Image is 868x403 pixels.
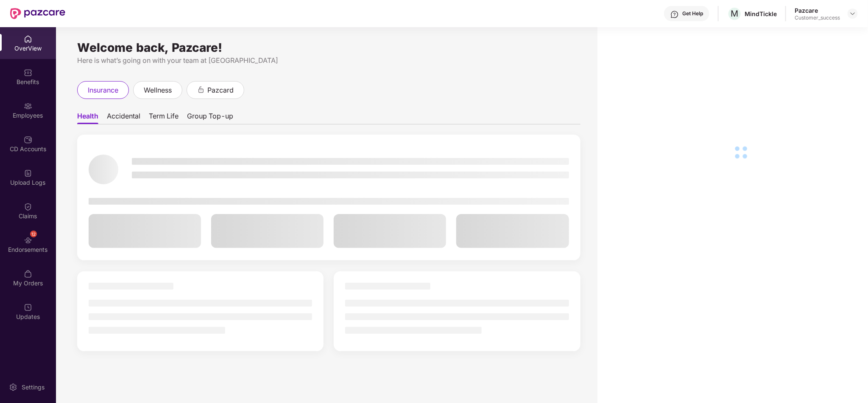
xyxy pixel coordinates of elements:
img: svg+xml;base64,PHN2ZyBpZD0iQ2xhaW0iIHhtbG5zPSJodHRwOi8vd3d3LnczLm9yZy8yMDAwL3N2ZyIgd2lkdGg9IjIwIi... [24,203,32,211]
img: svg+xml;base64,PHN2ZyBpZD0iVXBkYXRlZCIgeG1sbnM9Imh0dHA6Ly93d3cudzMub3JnLzIwMDAvc3ZnIiB3aWR0aD0iMj... [24,303,32,312]
div: Welcome back, Pazcare! [77,44,581,51]
img: svg+xml;base64,PHN2ZyBpZD0iSG9tZSIgeG1sbnM9Imh0dHA6Ly93d3cudzMub3JnLzIwMDAvc3ZnIiB3aWR0aD0iMjAiIG... [24,35,32,43]
div: Customer_success [795,14,840,21]
span: Term Life [149,112,179,124]
img: svg+xml;base64,PHN2ZyBpZD0iRW5kb3JzZW1lbnRzIiB4bWxucz0iaHR0cDovL3d3dy53My5vcmcvMjAwMC9zdmciIHdpZH... [24,236,32,245]
img: svg+xml;base64,PHN2ZyBpZD0iQ0RfQWNjb3VudHMiIGRhdGEtbmFtZT0iQ0QgQWNjb3VudHMiIHhtbG5zPSJodHRwOi8vd3... [24,135,32,144]
span: insurance [88,85,118,96]
span: pazcard [207,85,234,96]
div: MindTickle [745,10,777,18]
img: svg+xml;base64,PHN2ZyBpZD0iQmVuZWZpdHMiIHhtbG5zPSJodHRwOi8vd3d3LnczLm9yZy8yMDAwL3N2ZyIgd2lkdGg9Ij... [24,68,32,77]
div: Pazcare [795,6,840,14]
span: Accidental [107,112,140,124]
div: Here is what’s going on with your team at [GEOGRAPHIC_DATA] [77,55,581,66]
img: svg+xml;base64,PHN2ZyBpZD0iU2V0dGluZy0yMHgyMCIgeG1sbnM9Imh0dHA6Ly93d3cudzMub3JnLzIwMDAvc3ZnIiB3aW... [9,383,17,392]
img: svg+xml;base64,PHN2ZyBpZD0iTXlfT3JkZXJzIiBkYXRhLW5hbWU9Ik15IE9yZGVycyIgeG1sbnM9Imh0dHA6Ly93d3cudz... [24,270,32,278]
span: wellness [144,85,172,96]
span: Health [77,112,98,124]
span: M [731,8,739,19]
div: Get Help [682,10,703,17]
div: 12 [30,231,37,237]
img: New Pazcare Logo [10,8,65,19]
img: svg+xml;base64,PHN2ZyBpZD0iRW1wbG95ZWVzIiB4bWxucz0iaHR0cDovL3d3dy53My5vcmcvMjAwMC9zdmciIHdpZHRoPS... [24,102,32,110]
span: Group Top-up [187,112,233,124]
img: svg+xml;base64,PHN2ZyBpZD0iVXBsb2FkX0xvZ3MiIGRhdGEtbmFtZT0iVXBsb2FkIExvZ3MiIHhtbG5zPSJodHRwOi8vd3... [24,169,32,178]
div: animation [197,86,205,93]
img: svg+xml;base64,PHN2ZyBpZD0iSGVscC0zMngzMiIgeG1sbnM9Imh0dHA6Ly93d3cudzMub3JnLzIwMDAvc3ZnIiB3aWR0aD... [670,10,679,19]
img: svg+xml;base64,PHN2ZyBpZD0iRHJvcGRvd24tMzJ4MzIiIHhtbG5zPSJodHRwOi8vd3d3LnczLm9yZy8yMDAwL3N2ZyIgd2... [849,10,856,17]
div: Settings [19,383,47,392]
